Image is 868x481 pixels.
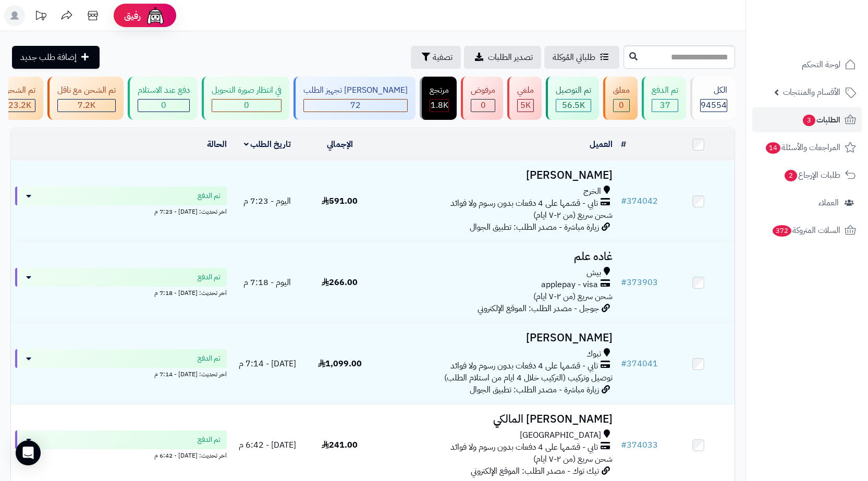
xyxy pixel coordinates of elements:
span: 5K [520,99,531,112]
span: 266.00 [322,276,358,289]
div: تم الدفع [652,84,678,96]
a: المراجعات والأسئلة14 [752,135,862,160]
a: مرتجع 1.8K [418,77,459,120]
span: 591.00 [322,195,358,207]
a: طلبات الإرجاع2 [752,163,862,188]
div: ملغي [517,84,534,96]
a: معلق 0 [601,77,640,120]
span: 72 [350,99,361,112]
a: تحديثات المنصة [28,5,54,29]
div: مرفوض [471,84,495,96]
a: العميل [590,138,613,151]
a: الإجمالي [327,138,353,151]
span: الطلبات [802,113,840,127]
span: توصيل وتركيب (التركيب خلال 4 ايام من استلام الطلب) [444,372,613,384]
a: #374041 [621,357,658,370]
span: 3 [802,114,816,127]
span: 37 [660,99,670,112]
span: [GEOGRAPHIC_DATA] [520,429,601,441]
span: اليوم - 7:23 م [243,195,291,207]
div: مرتجع [430,84,449,96]
a: #373903 [621,276,658,289]
span: تابي - قسّمها على 4 دفعات بدون رسوم ولا فوائد [450,360,598,372]
div: Open Intercom Messenger [16,440,41,465]
span: تم الدفع [198,272,221,282]
span: شحن سريع (من ٢-٧ ايام) [533,453,613,465]
span: الأقسام والمنتجات [783,85,840,100]
span: تابي - قسّمها على 4 دفعات بدون رسوم ولا فوائد [450,198,598,209]
span: 241.00 [322,439,358,451]
span: تم الدفع [198,435,221,445]
span: 0 [244,99,249,112]
a: تم الدفع 37 [640,77,688,120]
div: تم الشحن مع ناقل [57,84,116,96]
span: applepay - visa [541,279,598,291]
span: 56.5K [562,99,585,112]
span: تابي - قسّمها على 4 دفعات بدون رسوم ولا فوائد [450,441,598,453]
span: العملاء [818,195,839,210]
div: 0 [138,100,189,112]
a: تصدير الطلبات [464,46,541,69]
span: إضافة طلب جديد [20,51,77,64]
a: في انتظار صورة التحويل 0 [200,77,291,120]
span: شحن سريع (من ٢-٧ ايام) [533,290,613,303]
div: اخر تحديث: [DATE] - 7:18 م [15,287,227,298]
span: بيش [586,267,601,279]
span: تصفية [433,51,453,64]
div: 0 [614,100,629,112]
span: 0 [481,99,486,112]
span: رفيق [124,9,141,22]
span: زيارة مباشرة - مصدر الطلب: تطبيق الجوال [470,384,599,396]
span: طلباتي المُوكلة [553,51,595,64]
a: #374042 [621,195,658,207]
a: ملغي 5K [505,77,544,120]
img: logo-2.png [797,17,858,39]
a: # [621,138,626,151]
span: [DATE] - 6:42 م [239,439,296,451]
div: دفع عند الاستلام [138,84,190,96]
span: طلبات الإرجاع [784,168,840,182]
a: دفع عند الاستلام 0 [126,77,200,120]
span: شحن سريع (من ٢-٧ ايام) [533,209,613,221]
div: اخر تحديث: [DATE] - 7:14 م [15,368,227,379]
h3: [PERSON_NAME] المالكي [380,413,613,425]
span: # [621,276,627,289]
a: تم الشحن مع ناقل 7.2K [45,77,126,120]
span: 7.2K [78,99,95,112]
span: 1,099.00 [318,357,362,370]
span: جوجل - مصدر الطلب: الموقع الإلكتروني [478,302,599,315]
div: 1807 [430,100,448,112]
a: [PERSON_NAME] تجهيز الطلب 72 [291,77,418,120]
div: 23194 [4,100,35,112]
div: اخر تحديث: [DATE] - 6:42 م [15,449,227,460]
a: العملاء [752,190,862,215]
span: تصدير الطلبات [488,51,533,64]
div: معلق [613,84,630,96]
span: تم الدفع [198,353,221,364]
a: الكل94554 [688,77,737,120]
div: 7223 [58,100,115,112]
div: اخر تحديث: [DATE] - 7:23 م [15,205,227,216]
span: # [621,195,627,207]
span: المراجعات والأسئلة [765,140,840,155]
a: السلات المتروكة372 [752,218,862,243]
span: لوحة التحكم [802,57,840,72]
span: 14 [765,142,781,154]
span: # [621,357,627,370]
span: 0 [161,99,166,112]
a: تاريخ الطلب [244,138,291,151]
div: 37 [652,100,678,112]
span: اليوم - 7:18 م [243,276,291,289]
h3: [PERSON_NAME] [380,332,613,344]
a: لوحة التحكم [752,52,862,77]
span: الخرج [583,186,601,198]
h3: [PERSON_NAME] [380,169,613,181]
span: 2 [784,169,798,182]
div: 0 [212,100,281,112]
span: 94554 [701,99,727,112]
div: 56524 [556,100,591,112]
span: 372 [772,225,792,237]
h3: غاده علم [380,251,613,263]
a: طلباتي المُوكلة [544,46,619,69]
div: تم التوصيل [556,84,591,96]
